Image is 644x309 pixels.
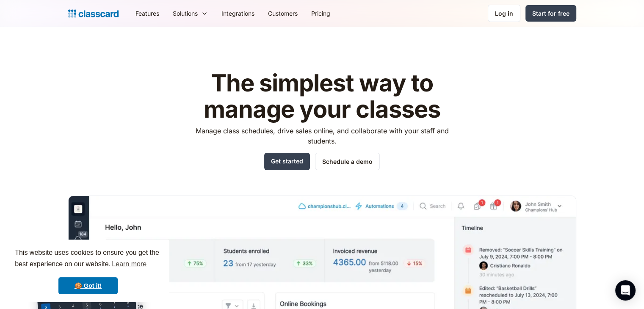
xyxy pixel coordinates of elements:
[188,126,456,146] p: Manage class schedules, drive sales online, and collaborate with your staff and students.
[7,240,169,302] div: cookieconsent
[488,5,520,22] a: Log in
[173,9,198,18] div: Solutions
[261,4,304,23] a: Customers
[129,4,166,23] a: Features
[264,153,310,170] a: Get started
[532,9,569,18] div: Start for free
[188,70,456,122] h1: The simplest way to manage your classes
[525,5,576,22] a: Start for free
[111,258,148,270] a: learn more about cookies
[58,277,118,294] a: dismiss cookie message
[166,4,215,23] div: Solutions
[304,4,337,23] a: Pricing
[15,248,161,270] span: This website uses cookies to ensure you get the best experience on our website.
[315,153,380,170] a: Schedule a demo
[495,9,513,18] div: Log in
[215,4,261,23] a: Integrations
[615,280,636,301] div: Open Intercom Messenger
[68,8,119,19] a: home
